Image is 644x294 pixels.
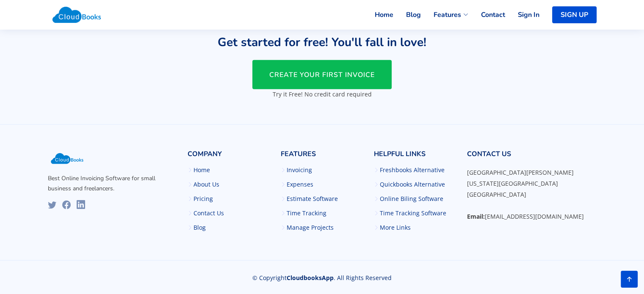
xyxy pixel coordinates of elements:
a: Contact [468,5,505,24]
a: Freshbooks Alternative [380,167,445,173]
a: Home [193,167,210,173]
a: Blog [393,5,421,24]
img: Cloudbooks Logo [48,150,86,167]
strong: Email: [467,212,485,220]
div: © Copyright . All Rights Reserved [48,261,597,282]
a: Invoicing [287,167,312,173]
a: Time Tracking [287,210,326,216]
a: Time Tracking Software [380,210,446,216]
h4: Helpful Links [374,150,457,163]
a: Features [421,5,468,24]
a: Expenses [287,181,313,187]
h4: Contact Us [467,150,597,163]
span: CREATE YOUR FIRST INVOICE [269,70,375,80]
a: Quickbooks Alternative [380,181,445,187]
p: [GEOGRAPHIC_DATA][PERSON_NAME] [US_STATE][GEOGRAPHIC_DATA] [GEOGRAPHIC_DATA] [EMAIL_ADDRESS][DOMA... [467,167,597,222]
span: CloudbooksApp [287,274,334,282]
h4: Features [281,150,364,163]
a: More Links [380,225,411,231]
a: SIGN UP [552,6,597,23]
a: Sign In [505,5,539,24]
a: Blog [193,225,206,231]
h4: Company [188,150,271,163]
a: CREATE YOUR FIRST INVOICE [252,60,392,89]
a: Pricing [193,196,213,202]
img: Cloudbooks Logo [48,2,106,27]
a: Manage Projects [287,225,334,231]
p: Best Online Invoicing Software for small business and freelancers. [48,173,177,194]
a: Contact Us [193,210,224,216]
a: Online Biling Software [380,196,443,202]
a: Estimate Software [287,196,338,202]
a: About Us [193,181,219,187]
a: Home [362,5,393,24]
span: Features [434,10,461,20]
h3: Get started for free! You'll fall in love! [136,36,509,48]
p: Try it Free! No credit card required [136,90,509,99]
